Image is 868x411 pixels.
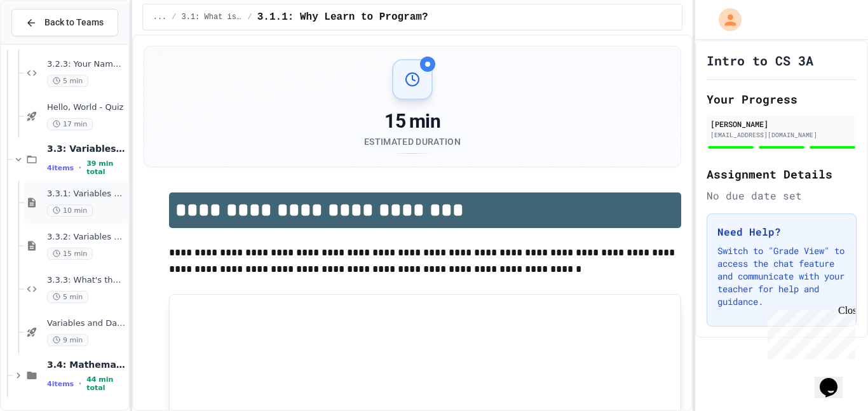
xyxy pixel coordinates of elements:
[79,379,81,389] span: •
[11,9,118,36] button: Back to Teams
[47,164,74,172] span: 4 items
[707,188,857,203] div: No due date set
[47,59,126,70] span: 3.2.3: Your Name and Favorite Movie
[364,110,461,133] div: 15 min
[47,102,126,113] span: Hello, World - Quiz
[47,143,126,154] span: 3.3: Variables and Data Types
[5,5,88,81] div: Chat with us now!Close
[707,165,857,183] h2: Assignment Details
[47,359,126,370] span: 3.4: Mathematical Operators
[717,245,846,308] p: Switch to "Grade View" to access the chat feature and communicate with your teacher for help and ...
[815,360,855,398] iframe: chat widget
[44,16,104,29] span: Back to Teams
[47,275,126,286] span: 3.3.3: What's the Type?
[47,291,88,303] span: 5 min
[47,318,126,329] span: Variables and Data types - quiz
[86,375,126,392] span: 44 min total
[717,224,846,239] h3: Need Help?
[705,5,745,34] div: My Account
[710,130,853,140] div: [EMAIL_ADDRESS][DOMAIN_NAME]
[153,12,167,22] span: ...
[47,75,88,87] span: 5 min
[710,118,853,130] div: [PERSON_NAME]
[172,12,176,22] span: /
[47,189,126,199] span: 3.3.1: Variables and Data Types
[182,12,243,22] span: 3.1: What is Code?
[47,248,93,260] span: 15 min
[707,51,813,69] h1: Intro to CS 3A
[364,135,461,148] div: Estimated Duration
[47,118,93,130] span: 17 min
[47,205,93,217] span: 10 min
[763,305,855,359] iframe: chat widget
[257,10,428,25] span: 3.1.1: Why Learn to Program?
[79,163,81,173] span: •
[47,232,126,243] span: 3.3.2: Variables and Data Types - Review
[86,159,126,176] span: 39 min total
[47,380,74,388] span: 4 items
[47,334,88,346] span: 9 min
[248,12,252,22] span: /
[707,90,857,108] h2: Your Progress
